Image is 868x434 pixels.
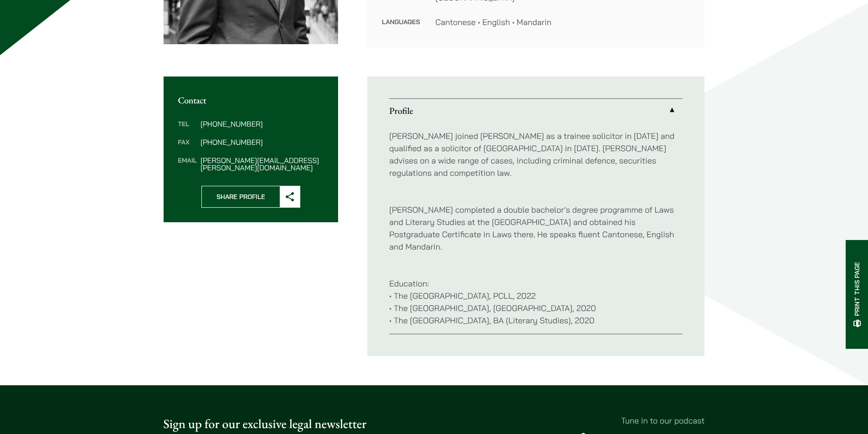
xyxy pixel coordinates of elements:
p: Sign up for our exclusive legal newsletter [164,414,427,434]
p: [PERSON_NAME] completed a double bachelor’s degree programme of Laws and Literary Studies at the ... [389,191,683,253]
p: [PERSON_NAME] joined [PERSON_NAME] as a trainee solicitor in [DATE] and qualified as a solicitor ... [389,130,683,179]
span: Share Profile [202,186,280,207]
dt: Email [178,157,197,171]
h2: Contact [178,95,324,106]
dd: Cantonese • English • Mandarin [435,16,690,28]
a: Profile [389,99,683,123]
dt: Languages [382,16,421,28]
dd: [PERSON_NAME][EMAIL_ADDRESS][PERSON_NAME][DOMAIN_NAME] [200,157,324,171]
button: Share Profile [201,186,300,208]
dd: [PHONE_NUMBER] [200,138,324,146]
dd: [PHONE_NUMBER] [200,120,324,128]
dt: Tel [178,120,197,138]
p: Education: • The [GEOGRAPHIC_DATA], PCLL, 2022 • The [GEOGRAPHIC_DATA], [GEOGRAPHIC_DATA], 2020 •... [389,265,683,327]
div: Profile [389,123,683,334]
dt: Fax [178,138,197,157]
p: Tune in to our podcast [442,414,705,427]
